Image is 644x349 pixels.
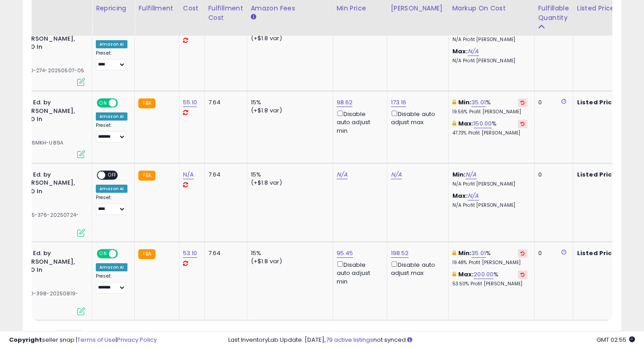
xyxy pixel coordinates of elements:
small: Amazon Fees. [251,13,256,21]
div: Fulfillment [138,4,175,13]
b: Min: [458,98,472,107]
div: Disable auto adjust max [391,260,442,277]
a: 35.01 [471,98,486,107]
div: Preset: [96,50,127,70]
div: Min Price [337,4,383,13]
span: OFF [117,99,131,107]
small: FBA [138,171,155,181]
a: 35.01 [471,249,486,258]
span: OFF [117,250,131,258]
div: Disable auto adjust max [391,109,442,126]
div: Cost [183,4,201,13]
b: Max: [452,191,468,200]
a: N/A [468,47,479,56]
div: % [452,120,527,136]
div: Preset: [96,122,127,143]
a: 173.16 [391,98,407,107]
div: 15% [251,171,326,179]
a: N/A [465,170,476,179]
div: % [452,270,527,287]
p: 19.56% Profit [PERSON_NAME] [452,109,527,115]
div: 0 [538,249,566,257]
div: % [452,98,527,115]
b: Listed Price: [577,170,618,179]
div: Fulfillment Cost [208,4,243,23]
div: [PERSON_NAME] [391,4,445,13]
div: Disable auto adjust min [337,260,380,286]
b: Max: [458,119,474,128]
a: N/A [337,170,348,179]
div: 15% [251,98,326,107]
strong: Copyright [9,335,42,344]
div: Amazon AI [96,185,127,193]
a: N/A [183,170,194,179]
div: Preset: [96,273,127,293]
p: 47.73% Profit [PERSON_NAME] [452,130,527,136]
div: Preset: [96,195,127,215]
a: 53.10 [183,249,197,258]
a: N/A [468,191,479,200]
div: (+$1.8 var) [251,257,326,265]
div: Amazon AI [96,40,127,48]
div: 7.64 [208,171,240,179]
div: 7.64 [208,98,240,107]
span: ON [98,99,109,107]
a: 150.00 [474,119,492,128]
div: Disable auto adjust min [337,109,380,135]
span: | SKU: 5510-274-20250507-05 [2,67,85,74]
a: 198.52 [391,249,409,258]
div: Repricing [96,4,131,13]
p: 53.50% Profit [PERSON_NAME] [452,281,527,287]
a: 79 active listings [326,335,373,344]
div: Fulfillable Quantity [538,4,569,23]
div: (+$1.8 var) [251,179,326,187]
p: N/A Profit [PERSON_NAME] [452,37,527,43]
a: 55.10 [183,98,197,107]
div: (+$1.8 var) [251,107,326,115]
small: FBA [138,98,155,108]
div: (+$1.8 var) [251,34,326,42]
div: Amazon AI [96,112,127,121]
div: % [452,249,527,266]
div: Markup on Cost [452,4,531,13]
div: seller snap | | [9,336,157,344]
div: 0 [538,171,566,179]
a: Privacy Policy [117,335,157,344]
b: Listed Price: [577,249,618,257]
div: 0 [538,98,566,107]
a: 200.00 [474,270,494,279]
small: FBA [138,249,155,259]
p: 19.48% Profit [PERSON_NAME] [452,260,527,266]
span: OFF [105,171,120,179]
a: Terms of Use [77,335,116,344]
div: Amazon AI [96,263,127,271]
a: 95.45 [337,249,353,258]
span: ON [98,250,109,258]
a: N/A [391,170,402,179]
b: Min: [458,249,472,257]
p: N/A Profit [PERSON_NAME] [452,58,527,64]
a: 98.62 [337,98,353,107]
div: Amazon Fees [251,4,329,13]
div: Last InventoryLab Update: [DATE], not synced. [228,336,635,344]
div: 15% [251,249,326,257]
b: Max: [452,47,468,56]
b: Listed Price: [577,98,618,107]
span: 2025-09-18 02:55 GMT [597,335,635,344]
div: 7.64 [208,249,240,257]
p: N/A Profit [PERSON_NAME] [452,202,527,209]
span: | SKU: RH-6MKH-U89A [2,139,63,146]
b: Min: [452,170,466,179]
p: N/A Profit [PERSON_NAME] [452,181,527,187]
b: Max: [458,270,474,279]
